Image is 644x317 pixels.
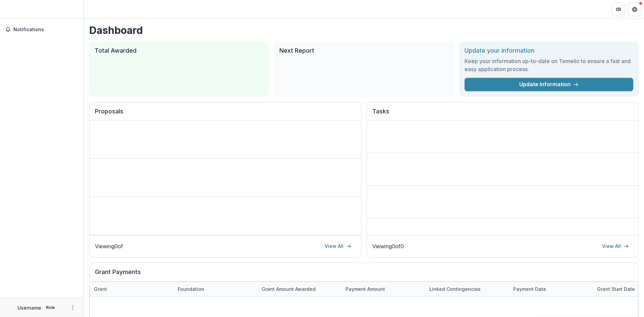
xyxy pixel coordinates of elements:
[372,242,404,250] p: Viewing 0 of 0
[44,305,57,311] p: Role
[465,47,633,54] h2: Update your information
[89,24,639,36] h1: Dashboard
[95,47,263,54] h2: Total Awarded
[69,304,77,312] button: More
[95,268,633,281] h2: Grant Payments
[612,3,625,16] button: Partners
[598,241,633,252] a: View All
[95,108,356,120] h2: Proposals
[17,304,41,311] p: Username
[628,3,641,16] button: Get Help
[95,242,123,250] p: Viewing 0 of
[372,108,633,120] h2: Tasks
[13,27,78,33] span: Notifications
[279,47,448,54] h2: Next Report
[321,241,356,252] a: View All
[465,57,633,73] h3: Keep your information up-to-date on Temelio to ensure a fast and easy application process.
[465,78,633,91] a: Update Information
[3,24,81,35] button: Notifications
